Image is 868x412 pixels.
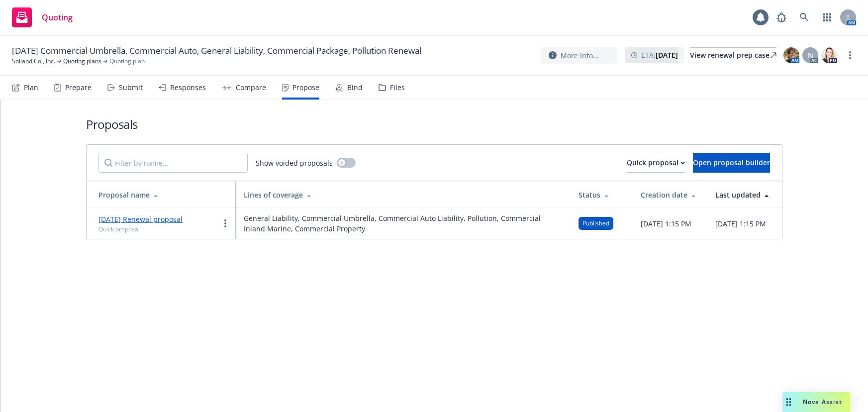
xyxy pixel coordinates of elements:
[582,219,609,228] span: Published
[627,153,685,172] div: Quick proposal
[347,84,363,92] div: Bind
[808,50,813,61] span: N
[8,3,77,31] a: Quoting
[817,7,837,27] a: Switch app
[690,47,776,63] a: View renewal prep case
[772,7,791,27] a: Report a Bug
[782,392,850,412] button: Nova Assist
[98,214,183,224] a: [DATE] Renewal proposal
[715,218,766,229] span: [DATE] 1:15 PM
[641,50,678,60] span: ETA :
[98,153,248,173] input: Filter by name...
[63,57,101,66] a: Quoting plans
[541,47,617,64] button: More info...
[693,158,770,167] span: Open proposal builder
[690,48,776,63] div: View renewal prep case
[170,84,206,92] div: Responses
[803,398,842,406] span: Nova Assist
[656,50,678,60] strong: [DATE]
[109,57,145,66] span: Quoting plan
[12,45,421,57] span: [DATE] Commercial Umbrella, Commercial Auto, General Liability, Commercial Package, Pollution Ren...
[292,84,319,92] div: Propose
[821,47,837,63] img: photo
[783,47,799,63] img: photo
[244,213,563,234] span: General Liability, Commercial Umbrella, Commercial Auto Liability, Pollution, Commercial Inland M...
[782,392,795,412] div: Drag to move
[641,190,699,200] div: Creation date
[42,13,73,21] span: Quoting
[579,190,625,200] div: Status
[390,84,405,92] div: Files
[715,190,774,200] div: Last updated
[86,116,782,132] h1: Proposals
[119,84,143,92] div: Submit
[24,84,38,92] div: Plan
[219,217,231,229] a: more
[65,84,92,92] div: Prepare
[627,153,685,173] button: Quick proposal
[98,225,183,233] div: Quick proposal
[236,84,266,92] div: Compare
[561,50,599,61] span: More info...
[844,49,856,61] a: more
[794,7,814,27] a: Search
[256,158,333,168] span: Show voided proposals
[98,190,228,200] div: Proposal name
[641,218,691,229] span: [DATE] 1:15 PM
[693,153,770,173] button: Open proposal builder
[12,57,55,66] a: Soiland Co., Inc.
[244,190,563,200] div: Lines of coverage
